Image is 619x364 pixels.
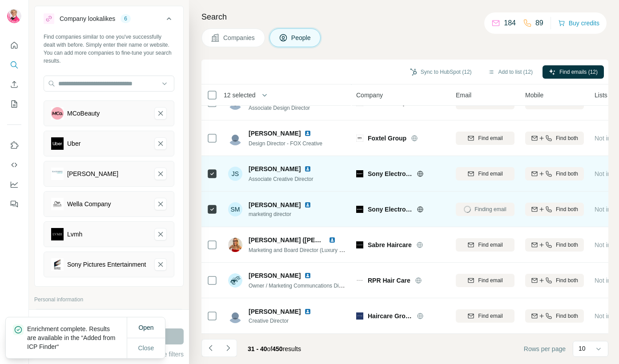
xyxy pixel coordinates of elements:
[356,91,383,100] span: Company
[556,134,578,142] span: Find both
[249,105,310,111] span: Associate Design Director
[67,109,100,118] div: MCoBeauty
[67,169,118,178] div: [PERSON_NAME]
[556,170,578,178] span: Find both
[368,240,412,249] span: Sabre Haircare
[121,15,131,23] div: 6
[356,277,363,284] img: Logo of RPR Hair Care
[304,201,311,208] img: LinkedIn logo
[482,65,539,79] button: Add to list (12)
[559,68,598,76] span: Find emails (12)
[368,169,412,178] span: Sony Electronics
[249,271,301,280] span: [PERSON_NAME]
[456,167,514,180] button: Find email
[304,272,311,279] img: LinkedIn logo
[249,200,301,209] span: [PERSON_NAME]
[556,241,578,249] span: Find both
[595,91,607,100] span: Lists
[478,170,502,178] span: Find email
[356,135,363,142] img: Logo of Foxtel Group
[368,205,412,214] span: Sony Electronics
[356,170,363,177] img: Logo of Sony Electronics
[201,339,219,357] button: Navigate to previous page
[478,276,502,284] span: Find email
[7,157,21,173] button: Use Surfe API
[34,296,184,304] p: Personal information
[154,228,167,240] button: Lvmh-remove-button
[7,37,21,53] button: Quick start
[249,317,322,325] span: Creative Director
[154,107,167,120] button: MCoBeauty-remove-button
[248,345,301,352] span: results
[154,258,167,271] button: Sony Pictures Entertainment-remove-button
[7,137,21,153] button: Use Surfe on LinkedIn
[154,168,167,180] button: Blackmores-remove-button
[228,167,242,181] div: JS
[67,230,82,239] div: Lvmh
[67,200,111,208] div: Wella Company
[154,137,167,150] button: Uber-remove-button
[154,198,167,210] button: Wella Company-remove-button
[51,107,64,120] img: MCoBeauty-logo
[556,205,578,213] span: Find both
[579,344,586,353] p: 10
[228,131,242,145] img: Avatar
[138,324,153,331] span: Open
[201,11,608,23] h4: Search
[456,309,514,323] button: Find email
[272,345,282,352] span: 450
[132,340,161,356] button: Close
[138,344,154,352] span: Close
[224,91,256,100] span: 12 selected
[535,18,543,28] p: 89
[329,236,336,244] img: LinkedIn logo
[356,206,363,213] img: Logo of Sony Electronics
[7,9,21,23] img: Avatar
[456,132,514,145] button: Find email
[51,228,64,240] img: Lvmh-logo
[525,132,584,145] button: Find both
[51,168,64,180] img: Blackmores-logo
[556,276,578,284] span: Find both
[249,164,301,173] span: [PERSON_NAME]
[27,324,127,351] p: Enrichment complete. Results are available in the “Added from ICP Finder“
[368,276,410,285] span: RPR Hair Care
[51,137,64,150] img: Uber-logo
[356,241,363,248] img: Logo of Sabre Haircare
[249,140,322,147] span: Design Director - FOX Creative
[558,17,599,29] button: Buy credits
[249,246,379,253] span: Marketing and Board Director (Luxury Haircare Brands)
[249,307,301,316] span: [PERSON_NAME]
[543,65,604,79] button: Find emails (12)
[228,309,242,323] img: Avatar
[368,312,412,320] span: Haircare Group
[248,345,267,352] span: 31 - 40
[228,202,242,216] div: SM
[291,33,312,42] span: People
[7,57,21,73] button: Search
[132,320,160,336] button: Open
[219,339,237,357] button: Navigate to next page
[525,238,584,252] button: Find both
[228,238,242,252] img: Avatar
[525,167,584,180] button: Find both
[525,203,584,216] button: Find both
[525,91,543,100] span: Mobile
[478,241,502,249] span: Find email
[249,129,301,138] span: [PERSON_NAME]
[525,309,584,323] button: Find both
[249,236,359,244] span: [PERSON_NAME] ([PERSON_NAME])
[304,130,311,137] img: LinkedIn logo
[456,91,471,100] span: Email
[7,96,21,112] button: My lists
[228,273,242,288] img: Avatar
[7,76,21,92] button: Enrich CSV
[249,282,352,289] span: Owner / Marketing Communcations Director
[478,312,502,320] span: Find email
[73,315,145,323] div: 1960 search results remaining
[44,33,174,65] div: Find companies similar to one you've successfully dealt with before. Simply enter their name or w...
[7,196,21,212] button: Feedback
[51,198,64,210] img: Wella Company-logo
[525,274,584,287] button: Find both
[249,176,313,182] span: Associate Creative Director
